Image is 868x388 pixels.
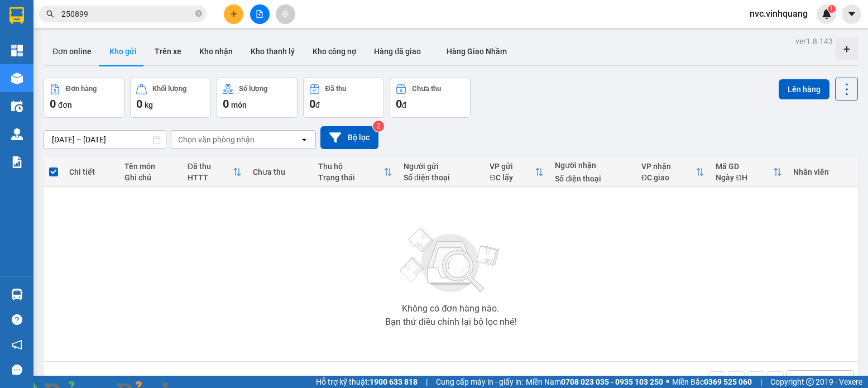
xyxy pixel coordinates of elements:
[325,85,346,93] div: Đã thu
[217,78,298,118] button: Số lượng0món
[318,173,383,182] div: Trạng thái
[44,78,124,118] button: Đơn hàng0đơn
[779,79,829,99] button: Lên hàng
[152,85,186,93] div: Khối lượng
[242,38,304,65] button: Kho thanh lý
[188,162,233,171] div: Đã thu
[829,5,833,13] span: 1
[309,97,315,111] span: 0
[281,10,289,18] span: aim
[124,173,176,182] div: Ghi chú
[315,100,320,109] span: đ
[12,314,22,325] span: question-circle
[223,97,229,111] span: 0
[484,157,549,187] th: Toggle SortBy
[404,162,478,171] div: Người gửi
[304,38,365,65] button: Kho công nợ
[11,73,23,84] img: warehouse-icon
[561,377,663,386] strong: 0708 023 035 - 0935 103 250
[11,100,23,112] img: warehouse-icon
[385,318,516,327] div: Bạn thử điều chỉnh lại bộ lọc nhé!
[490,162,535,171] div: VP gửi
[69,167,113,176] div: Chi tiết
[58,100,72,109] span: đơn
[12,339,22,350] span: notification
[447,47,507,56] span: Hàng Giao Nhầm
[793,167,852,176] div: Nhân viên
[66,85,97,93] div: Đơn hàng
[11,156,23,168] img: solution-icon
[100,38,146,65] button: Kho gửi
[710,157,787,187] th: Toggle SortBy
[316,376,418,388] span: Hỗ trợ kỹ thuật:
[190,38,242,65] button: Kho nhận
[50,97,56,111] span: 0
[760,376,762,388] span: |
[11,128,23,140] img: warehouse-icon
[12,365,22,375] span: message
[395,222,506,300] img: svg+xml;base64,PHN2ZyBjbGFzcz0ibGlzdC1wbHVnX19zdmciIHhtbG5zPSJodHRwOi8vd3d3LnczLm9yZy8yMDAwL3N2Zy...
[847,9,857,19] span: caret-down
[178,134,255,145] div: Chọn văn phòng nhận
[704,377,752,386] strong: 0369 525 060
[182,157,247,187] th: Toggle SortBy
[231,100,247,109] span: món
[373,121,384,132] sup: 2
[436,376,523,388] span: Cung cấp máy in - giấy in:
[61,8,193,20] input: Tìm tên, số ĐT hoặc mã đơn
[303,78,384,118] button: Đã thu0đ
[130,78,211,118] button: Khối lượng0kg
[146,38,190,65] button: Trên xe
[555,174,630,183] div: Số điện thoại
[490,173,535,182] div: ĐC lấy
[44,131,166,149] input: Select a date range.
[313,157,398,187] th: Toggle SortBy
[842,4,861,24] button: caret-down
[370,377,418,386] strong: 1900 633 818
[822,9,832,19] img: icon-new-feature
[250,4,270,24] button: file-add
[426,376,428,388] span: |
[666,380,669,384] span: ⚪️
[276,4,295,24] button: aim
[253,167,307,176] div: Chưa thu
[402,304,499,313] div: Không có đơn hàng nào.
[300,135,309,144] svg: open
[46,10,54,18] span: search
[396,97,402,111] span: 0
[806,378,814,386] span: copyright
[145,100,153,109] span: kg
[672,376,752,388] span: Miền Bắc
[828,5,836,13] sup: 1
[318,162,383,171] div: Thu hộ
[365,38,430,65] button: Hàng đã giao
[124,162,176,171] div: Tên món
[44,38,100,65] button: Đơn online
[716,162,773,171] div: Mã GD
[404,173,478,182] div: Số điện thoại
[230,10,238,18] span: plus
[836,38,858,60] div: Tạo kho hàng mới
[256,10,263,18] span: file-add
[136,97,142,111] span: 0
[641,162,696,171] div: VP nhận
[320,126,378,149] button: Bộ lọc
[224,4,243,24] button: plus
[794,374,828,385] div: 10 / trang
[716,173,773,182] div: Ngày ĐH
[195,10,202,17] span: close-circle
[195,9,202,20] span: close-circle
[741,7,817,21] span: nvc.vinhquang
[412,85,441,93] div: Chưa thu
[526,376,663,388] span: Miền Nam
[636,157,711,187] th: Toggle SortBy
[239,85,267,93] div: Số lượng
[402,100,406,109] span: đ
[11,289,23,300] img: warehouse-icon
[390,78,471,118] button: Chưa thu0đ
[555,161,630,170] div: Người nhận
[837,375,846,384] svg: open
[11,45,23,56] img: dashboard-icon
[188,173,233,182] div: HTTT
[9,7,24,24] img: logo-vxr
